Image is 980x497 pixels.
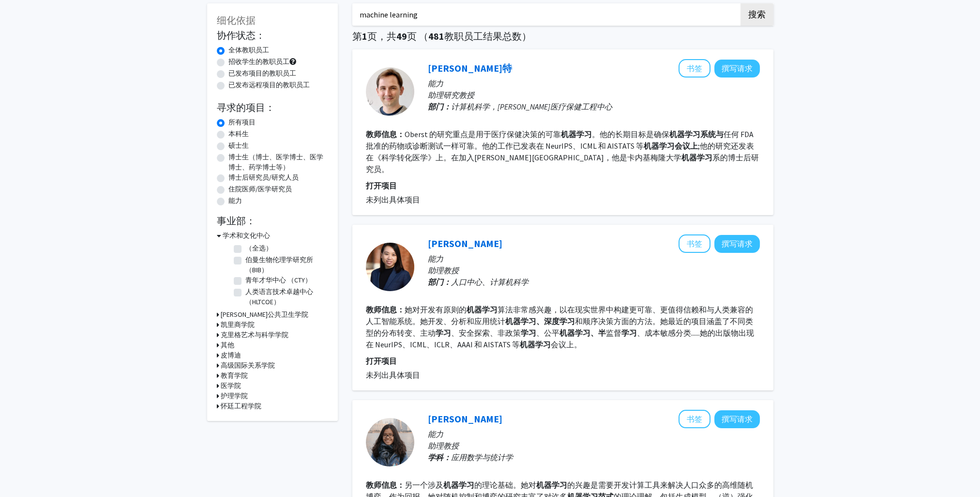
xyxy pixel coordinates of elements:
[451,102,612,111] span: 计算机科学，[PERSON_NAME]医疗保健工程中心
[352,31,773,42] h1: 第 页，共 页 （ 教职员工结果总数）
[366,129,405,139] b: 教师信息：
[714,410,760,428] button: 向曹浩阳撰写请求
[7,453,41,490] iframe: Chat
[428,253,760,264] p: 能力
[428,89,760,101] p: 助理研究教授
[561,129,592,139] b: 机器学习
[678,59,710,78] button: 将 Michael Oberst 添加到书签
[223,231,270,241] h3: 学术和文化中心
[366,370,420,380] span: 未列出具体项目
[366,180,760,191] p: 打开项目
[366,480,405,490] b: 教师信息：
[245,287,313,306] font: 人类语言技术卓越中心 （HLTCOE）
[428,30,444,42] span: 481
[228,140,249,151] label: 硕士生
[559,316,575,326] b: 学习
[428,440,760,451] p: 助理教授
[217,102,328,113] h2: 寻求的项目：
[536,316,559,326] b: 、深度
[217,14,256,26] span: 细化依据
[428,62,512,74] a: [PERSON_NAME]特
[436,328,451,338] b: 学习
[366,305,405,314] b: 教师信息：
[428,102,451,111] b: 部门：
[714,235,760,253] button: 向 Angie Liu 撰写请求
[681,153,712,162] b: 机器学习
[366,129,759,174] fg-read-more: Oberst 的研究重点是用于医疗保健决策的可靠 。他的长期目标是确保 任何 FDA 批准的药物或诊断测试一样可靠。他的工作已发表在 NeurIPS、ICML 和 AISTATS 等 ;他的研究...
[217,30,328,41] h2: 协作状态：
[644,141,675,151] b: 机器学习
[700,129,724,139] b: 系统与
[228,80,310,90] label: 已发布远程项目的教职员工
[428,452,513,462] font: 学
[228,57,289,67] label: 招收学生的教职员工
[221,371,248,381] h3: 教育学院
[352,3,732,26] input: 搜索关键字
[245,276,312,284] font: 青年才华中心 （CTY）
[366,305,754,349] fg-read-more: 她对开发有原则的 算法非常感兴趣，以在现实世界中构建更可靠、更值得信赖和与人类兼容的人工智能系统。她开发、分析和应用统计 和顺序决策方面的方法。她最近的项目涵盖了不同类型的分布转变、主动 、安全...
[451,452,505,462] span: 应用数学与统计
[366,355,760,367] p: 打开项目
[428,277,451,287] b: 部门：
[228,117,256,127] label: 所有项目
[428,452,451,462] b: 学科：
[428,428,760,440] p: 能力
[221,320,255,330] h3: 凯里商学院
[428,78,760,89] p: 能力
[590,328,606,338] b: 、半
[669,129,700,139] b: 机器学习
[521,328,536,338] b: 学习
[714,60,760,78] button: 向 Michael Oberst 撰写请求
[740,3,773,26] button: 搜索
[221,340,234,350] h3: 其他
[245,255,313,274] font: 伯曼生物伦理学研究所 （BIB）
[366,195,420,204] span: 未列出具体项目
[428,413,502,425] a: [PERSON_NAME]
[228,152,328,172] label: 博士生（博士、医学博士、医学博士、药学博士等）
[221,381,241,391] h3: 医学院
[245,244,272,252] font: （全选）
[678,410,710,428] button: 将 Haoyang Cao 添加到书签
[559,328,590,338] b: 机器学习
[228,196,242,206] label: 能力
[675,141,698,151] b: 会议上
[362,30,367,42] span: 1
[228,184,292,194] label: 住院医师/医学研究员
[428,264,760,276] p: 助理教授
[221,330,288,340] h3: 克里格艺术与科学学院
[505,316,536,326] b: 机器学习
[217,215,328,227] h2: 事业部：
[536,480,567,490] b: 机器学习
[228,45,269,55] label: 全体教职员工
[678,234,710,253] button: 将 Angie Liu 添加到书签
[443,480,474,490] b: 机器学习
[396,30,407,42] span: 49
[621,328,637,338] b: 学习
[428,237,502,249] a: [PERSON_NAME]
[228,129,249,139] label: 本科生
[451,277,528,287] span: 人口中心、计算机科学
[221,391,248,401] h3: 护理学院
[228,68,296,78] label: 已发布项目的教职员工
[520,340,551,349] b: 机器学习
[221,350,241,360] h3: 皮博迪
[228,172,299,183] label: 博士后研究员/研究人员
[221,360,275,371] h3: 高级国际关系学院
[221,401,261,411] h3: 怀廷工程学院
[467,305,498,314] b: 机器学习
[221,310,308,320] h3: [PERSON_NAME]公共卫生学院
